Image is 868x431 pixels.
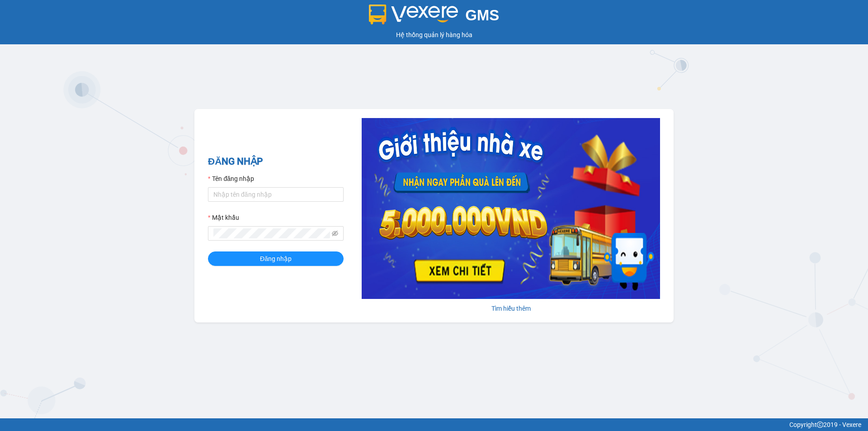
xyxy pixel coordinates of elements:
img: logo 2 [369,5,458,24]
h2: ĐĂNG NHẬP [208,154,344,169]
input: Tên đăng nhập [208,187,344,202]
span: GMS [465,7,499,24]
span: eye-invisible [332,230,338,237]
label: Tên đăng nhập [208,174,254,184]
img: banner-0 [362,118,660,299]
div: Hệ thống quản lý hàng hóa [2,30,866,40]
input: Mật khẩu [213,228,330,238]
div: Copyright 2019 - Vexere [7,420,861,430]
button: Đăng nhập [208,251,344,266]
span: copyright [817,422,823,428]
span: Đăng nhập [260,254,292,264]
label: Mật khẩu [208,213,239,223]
a: GMS [369,14,500,21]
div: Tìm hiểu thêm [362,303,660,313]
